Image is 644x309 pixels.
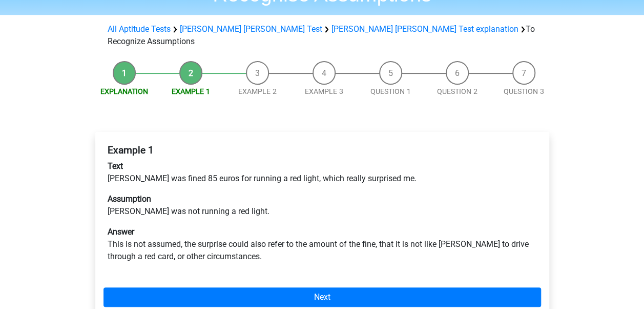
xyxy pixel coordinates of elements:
[108,227,134,237] b: Answer
[370,87,411,95] a: Question 1
[172,87,210,95] a: Example 1
[437,87,477,95] a: Question 2
[103,287,541,307] a: Next
[108,226,537,263] p: This is not assumed, the surprise could also refer to the amount of the fine, that it is not like...
[108,144,154,156] b: Example 1
[180,24,322,34] a: [PERSON_NAME] [PERSON_NAME] Test
[238,87,277,95] a: Example 2
[305,87,343,95] a: Example 3
[108,161,123,171] b: Text
[331,24,518,34] a: [PERSON_NAME] [PERSON_NAME] Test explanation
[504,87,544,95] a: Question 3
[108,194,151,204] b: Assumption
[100,87,148,95] a: Explanation
[103,23,541,48] div: To Recognize Assumptions
[108,193,537,218] p: [PERSON_NAME] was not running a red light.
[108,160,537,185] p: [PERSON_NAME] was fined 85 euros for running a red light, which really surprised me.
[108,24,171,34] a: All Aptitude Tests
